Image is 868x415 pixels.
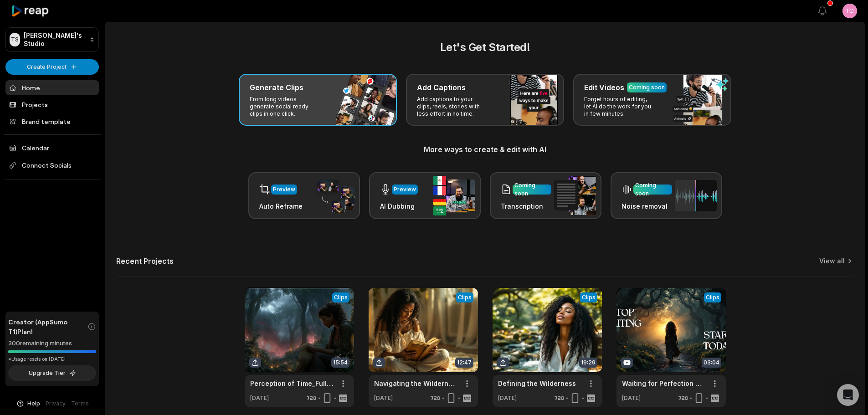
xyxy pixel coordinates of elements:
[250,82,303,93] h3: Generate Clips
[8,339,96,348] div: 300 remaining minutes
[584,96,655,118] p: Forget hours of editing, let AI do the work for you in few minutes.
[629,83,665,92] div: Coming soon
[46,400,66,408] a: Privacy
[501,201,551,211] h3: Transcription
[313,178,354,214] img: auto_reframe.png
[116,256,174,266] h2: Recent Projects
[554,176,596,215] img: transcription.png
[5,97,99,112] a: Projects
[622,379,706,388] a: Waiting for Perfection Hinders Personal Growth
[273,185,295,194] div: Preview
[5,157,99,174] span: Connect Socials
[380,201,418,211] h3: AI Dubbing
[10,33,20,46] div: TS
[837,384,859,406] div: Open Intercom Messenger
[819,256,845,266] a: View all
[394,185,416,194] div: Preview
[116,39,854,56] h2: Let's Get Started!
[27,400,40,408] span: Help
[8,356,96,363] div: *Usage resets on [DATE]
[621,201,672,211] h3: Noise removal
[259,201,303,211] h3: Auto Reframe
[433,176,475,215] img: ai_dubbing.png
[514,181,550,198] div: Coming soon
[8,365,96,381] button: Upgrade Tier
[635,181,670,198] div: Coming soon
[24,31,86,48] p: [PERSON_NAME]'s Studio
[71,400,89,408] a: Terms
[5,114,99,129] a: Brand template
[417,82,466,93] h3: Add Captions
[417,96,488,118] p: Add captions to your clips, reels, stories with less effort in no time.
[498,379,576,388] a: Defining the Wilderness
[8,317,87,336] span: Creator (AppSumo T1) Plan!
[584,82,624,93] h3: Edit Videos
[116,144,854,155] h3: More ways to create & edit with AI
[5,80,99,95] a: Home
[250,96,320,118] p: From long videos generate social ready clips in one click.
[250,379,334,388] a: Perception of Time_Full Video
[5,140,99,155] a: Calendar
[675,180,717,211] img: noise_removal.png
[5,59,99,75] button: Create Project
[16,400,40,408] button: Help
[374,379,458,388] a: Navigating the Wilderness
